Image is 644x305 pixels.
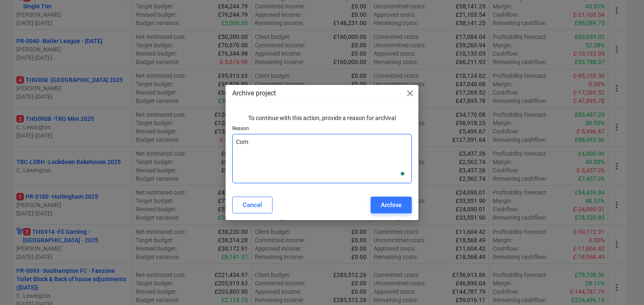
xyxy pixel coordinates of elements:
[232,134,412,183] textarea: To enrich screen reader interactions, please activate Accessibility in Grammarly extension settings
[232,88,276,98] p: Archive project
[371,197,412,213] button: Archive
[248,114,396,122] p: To continue with this action, provide a reason for archival
[602,265,644,305] iframe: Chat Widget
[243,200,262,210] div: Cancel
[405,88,415,98] span: close
[232,197,273,213] button: Cancel
[381,200,402,210] div: Archive
[232,126,412,134] p: Reason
